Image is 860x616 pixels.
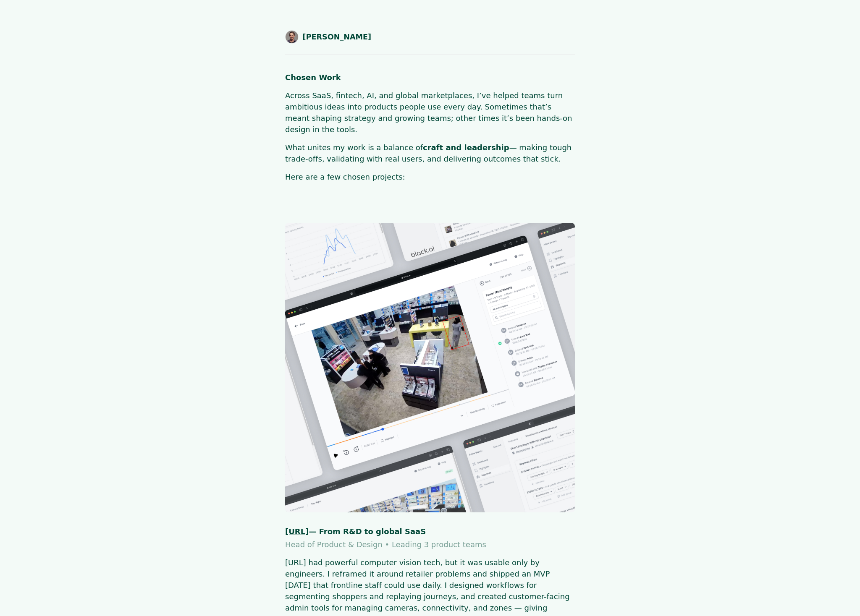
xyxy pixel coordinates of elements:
[285,223,575,512] img: Case D placeholder
[285,142,575,164] p: What unites my work is a balance of — making tough trade-offs, validating with real users, and de...
[285,171,575,183] p: Here are a few chosen projects:
[285,527,309,536] a: [URL]
[285,30,371,44] a: [PERSON_NAME]
[423,143,509,152] strong: craft and leadership
[303,31,372,42] span: [PERSON_NAME]
[285,72,575,83] h1: Chosen Work
[285,30,299,44] img: Shaun Byrne
[285,526,575,537] h2: — From R&D to global SaaS
[285,90,575,135] p: Across SaaS, fintech, AI, and global marketplaces, I’ve helped teams turn ambitious ideas into pr...
[285,539,575,550] p: Head of Product & Design • Leading 3 product teams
